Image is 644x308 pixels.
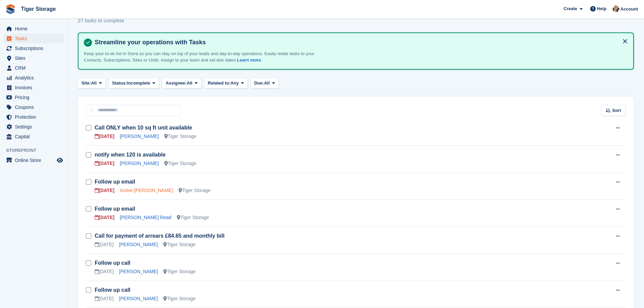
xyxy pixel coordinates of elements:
span: Account [620,6,638,13]
p: Keep your to-do list in Stora so you can stay on top of your leads and day-to-day operations. Eas... [84,50,320,64]
span: Coupons [15,102,55,112]
div: [DATE] [95,295,114,302]
div: [DATE] [95,133,114,140]
button: Related to: Any [204,78,248,89]
a: notify when 120 is available [95,152,166,158]
span: Related to: [208,80,231,87]
span: Settings [15,122,55,132]
div: Tiger Storage [163,268,195,275]
a: menu [3,83,64,92]
span: Analytics [15,73,55,82]
img: stora-icon-8386f47178a22dfd0bd8f6a31ec36ba5ce8667c1dd55bd0f319d3a0aa187defe.svg [5,4,16,14]
a: menu [3,112,64,122]
span: Home [15,24,55,33]
a: [PERSON_NAME] [119,269,158,274]
a: menu [3,24,64,33]
div: [DATE] [95,187,114,194]
img: Becky Martin [613,5,619,12]
a: menu [3,44,64,53]
div: [DATE] [95,214,114,221]
span: CRM [15,63,55,73]
a: menu [3,63,64,73]
a: menu [3,122,64,132]
div: [DATE] [95,160,114,167]
a: Tiger Storage [18,3,58,15]
span: Protection [15,112,55,122]
span: All [264,80,270,87]
span: Capital [15,132,55,141]
span: Status: [112,80,127,87]
div: Tiger Storage [163,295,195,302]
div: [DATE] [95,241,114,248]
span: Storefront [6,147,67,154]
h4: Streamline your operations with Tasks [92,39,628,46]
a: Follow up email [95,206,135,212]
span: Help [597,5,606,12]
div: Tiger Storage [163,241,195,248]
a: [PERSON_NAME] [119,242,158,247]
a: menu [3,93,64,102]
div: [DATE] [95,268,114,275]
a: menu [3,53,64,63]
span: Create [564,5,577,12]
span: All [91,80,97,87]
span: Assignee: [166,80,187,87]
a: [PERSON_NAME] [119,296,158,301]
span: Incomplete [127,80,150,87]
a: menu [3,156,64,165]
span: Any [231,80,239,87]
div: Tiger Storage [164,133,196,140]
a: menu [3,102,64,112]
span: Tasks [15,34,55,43]
a: Preview store [56,156,64,164]
a: [PERSON_NAME] [120,161,159,166]
span: Sort [612,107,621,114]
button: Site: All [78,78,106,89]
a: Learn more [237,57,261,63]
span: Online Store [15,156,55,165]
a: Call for payment of arrears £84.65 and monthly bill [95,233,224,239]
a: menu [3,73,64,82]
span: Subscriptions [15,44,55,53]
span: Due: [254,80,264,87]
span: Invoices [15,83,55,92]
span: Pricing [15,93,55,102]
button: Due: All [251,78,279,89]
span: All [187,80,192,87]
span: Sites [15,53,55,63]
div: Tiger Storage [177,214,209,221]
span: Site: [81,80,91,87]
a: Call ONLY when 10 sq ft unit available [95,125,192,131]
button: Status: Incomplete [109,78,159,89]
p: 27 tasks to complete [78,17,124,25]
a: [PERSON_NAME] [120,134,159,139]
a: Follow up call [95,260,130,266]
div: Tiger Storage [178,187,211,194]
a: menu [3,34,64,43]
a: [PERSON_NAME] Read [120,215,171,220]
a: Follow up email [95,179,135,185]
div: Tiger Storage [164,160,196,167]
a: menu [3,132,64,141]
a: Active [PERSON_NAME] [120,188,173,193]
a: Follow up call [95,287,130,293]
button: Assignee: All [162,78,201,89]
